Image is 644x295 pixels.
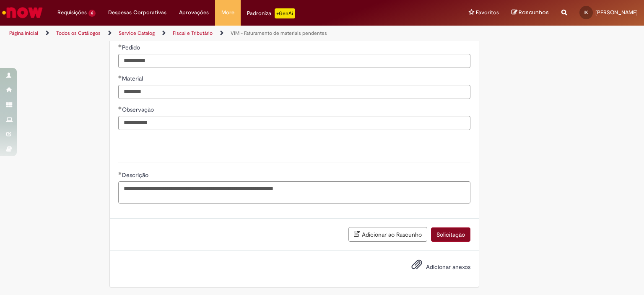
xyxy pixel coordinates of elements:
a: Rascunhos [512,9,549,17]
input: Observação [118,116,470,130]
span: Pedido [122,44,142,51]
input: Pedido [118,54,470,68]
textarea: Descrição [118,181,470,204]
a: VIM - Faturamento de materiais pendentes [231,30,327,37]
span: Descrição [122,171,150,179]
span: Obrigatório Preenchido [118,44,122,47]
span: Requisições [57,8,87,17]
div: Padroniza [247,8,295,18]
a: Todos os Catálogos [56,30,101,37]
span: Favoritos [476,8,499,17]
span: Material [122,75,145,82]
button: Adicionar anexos [409,257,424,276]
span: [PERSON_NAME] [595,9,638,16]
p: +GenAi [275,8,295,18]
span: Obrigatório Preenchido [118,106,122,110]
span: IK [584,10,588,15]
a: Fiscal e Tributário [173,30,213,37]
input: Material [118,85,470,99]
a: Página inicial [9,30,38,37]
a: Service Catalog [119,30,155,37]
button: Adicionar ao Rascunho [348,227,427,242]
span: Obrigatório Preenchido [118,172,122,175]
span: Aprovações [179,8,209,17]
ul: Trilhas de página [6,26,423,41]
span: Observação [122,106,156,113]
span: 6 [88,10,96,17]
button: Solicitação [431,227,470,242]
span: Rascunhos [519,8,549,16]
span: More [221,8,234,17]
img: ServiceNow [1,4,44,21]
span: Obrigatório Preenchido [118,75,122,78]
span: Despesas Corporativas [108,8,166,17]
span: Adicionar anexos [426,264,470,271]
